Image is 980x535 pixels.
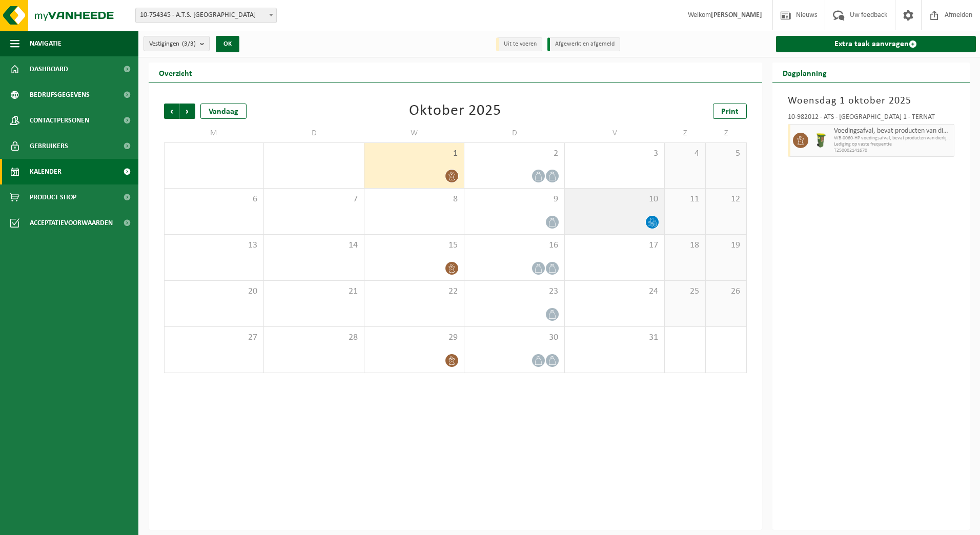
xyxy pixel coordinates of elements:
span: Voedingsafval, bevat producten van dierlijke oorsprong, onverpakt, categorie 3 [834,127,952,135]
span: 1 [370,148,459,159]
span: 5 [711,148,741,159]
span: 13 [170,240,258,251]
td: W [364,124,464,142]
span: 28 [269,332,358,343]
span: 27 [170,332,258,343]
span: WB-0060-HP voedingsafval, bevat producten van dierlijke oors [834,135,952,141]
span: Vorige [164,104,179,119]
td: Z [665,124,706,142]
span: 14 [269,240,358,251]
span: 19 [711,240,741,251]
span: 18 [670,240,700,251]
h2: Overzicht [149,63,202,83]
span: 8 [370,194,459,205]
button: Vestigingen(3/3) [144,36,210,51]
button: OK [216,36,239,52]
td: V [565,124,665,142]
div: Oktober 2025 [409,104,501,119]
span: 10-754345 - A.T.S. BRUSSEL - MERELBEKE [135,8,277,23]
span: 17 [570,240,659,251]
span: 6 [170,194,258,205]
span: 23 [469,286,559,297]
count: (3/3) [182,40,196,47]
div: Vandaag [200,104,247,119]
td: D [264,124,364,142]
span: 11 [670,194,700,205]
td: D [464,124,564,142]
span: 2 [469,148,559,159]
span: 31 [570,332,659,343]
span: 9 [469,194,559,205]
span: 20 [170,286,258,297]
span: Contactpersonen [30,108,89,133]
span: 21 [269,286,358,297]
span: 10 [570,194,659,205]
span: 24 [570,286,659,297]
span: 22 [370,286,459,297]
span: 12 [711,194,741,205]
span: 30 [469,332,559,343]
a: Print [713,104,747,119]
span: 15 [370,240,459,251]
span: 3 [570,148,659,159]
span: 7 [269,194,358,205]
span: 29 [370,332,459,343]
h2: Dagplanning [772,63,837,83]
li: Uit te voeren [496,37,542,51]
h3: Woensdag 1 oktober 2025 [788,93,955,109]
span: Acceptatievoorwaarden [30,210,113,236]
span: Product Shop [30,184,76,210]
span: 26 [711,286,741,297]
span: Vestigingen [149,36,196,52]
span: Kalender [30,159,62,184]
span: 16 [469,240,559,251]
img: WB-0060-HPE-GN-50 [813,133,829,148]
span: Dashboard [30,56,68,82]
span: T250002141670 [834,148,952,154]
div: 10-982012 - ATS - [GEOGRAPHIC_DATA] 1 - TERNAT [788,114,955,124]
span: Lediging op vaste frequentie [834,141,952,148]
span: 10-754345 - A.T.S. BRUSSEL - MERELBEKE [136,8,276,23]
span: 25 [670,286,700,297]
td: M [164,124,264,142]
td: Z [706,124,747,142]
strong: [PERSON_NAME] [711,11,762,19]
span: Gebruikers [30,133,68,159]
a: Extra taak aanvragen [776,36,976,52]
span: Navigatie [30,31,62,56]
span: Bedrijfsgegevens [30,82,90,108]
li: Afgewerkt en afgemeld [547,37,620,51]
span: Print [721,108,739,116]
span: 4 [670,148,700,159]
span: Volgende [180,104,195,119]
